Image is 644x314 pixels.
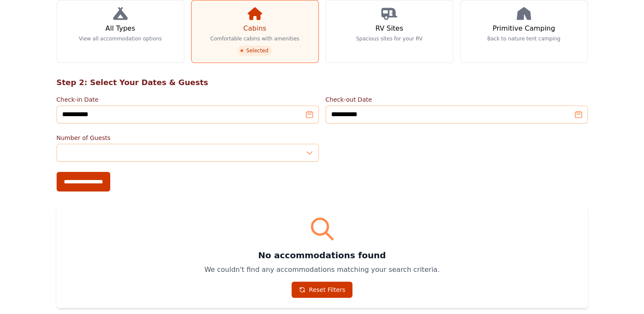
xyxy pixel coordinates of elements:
[67,249,578,261] h3: No accommodations found
[105,23,135,34] h3: All Types
[487,35,561,42] p: Back to nature tent camping
[356,35,422,42] p: Spacious sites for your RV
[79,35,162,42] p: View all accommodation options
[210,35,299,42] p: Comfortable cabins with amenities
[57,77,588,88] h2: Step 2: Select Your Dates & Guests
[238,46,272,56] span: Selected
[57,95,319,104] label: Check-in Date
[326,95,588,104] label: Check-out Date
[375,23,403,34] h3: RV Sites
[57,134,319,142] label: Number of Guests
[492,23,555,34] h3: Primitive Camping
[292,282,353,298] a: Reset Filters
[243,23,266,34] h3: Cabins
[67,265,578,275] p: We couldn't find any accommodations matching your search criteria.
